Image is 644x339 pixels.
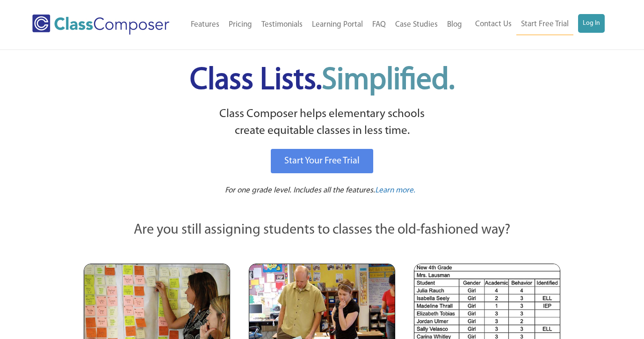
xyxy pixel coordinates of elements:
a: Start Free Trial [516,14,573,35]
span: Learn more. [375,186,415,194]
p: Are you still assigning students to classes the old-fashioned way? [84,220,561,241]
a: Learning Portal [307,15,368,35]
a: Start Your Free Trial [271,149,373,173]
nav: Header Menu [467,14,605,35]
a: Features [186,15,224,35]
a: Log In [578,14,605,33]
a: Blog [442,15,467,35]
a: Learn more. [375,185,415,197]
span: For one grade level. Includes all the features. [225,186,375,194]
span: Simplified. [322,66,455,96]
img: Class Composer [32,15,169,35]
a: Testimonials [257,15,307,35]
span: Start Your Free Trial [284,156,360,166]
nav: Header Menu [184,15,467,35]
a: FAQ [368,15,391,35]
a: Case Studies [391,15,442,35]
span: Class Lists. [190,66,455,96]
a: Contact Us [470,14,516,35]
a: Pricing [224,15,257,35]
p: Class Composer helps elementary schools create equitable classes in less time. [82,106,562,140]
